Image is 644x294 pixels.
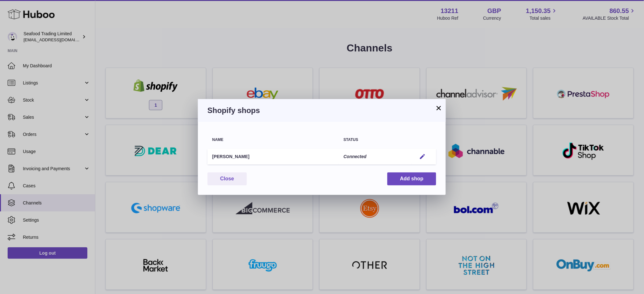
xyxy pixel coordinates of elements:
div: Name [212,138,334,142]
td: Connected [339,149,412,165]
h3: Shopify shops [207,105,436,116]
td: [PERSON_NAME] [207,149,339,165]
div: Status [343,138,407,142]
button: × [435,104,443,112]
button: Close [207,172,247,185]
button: Add shop [387,172,436,185]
